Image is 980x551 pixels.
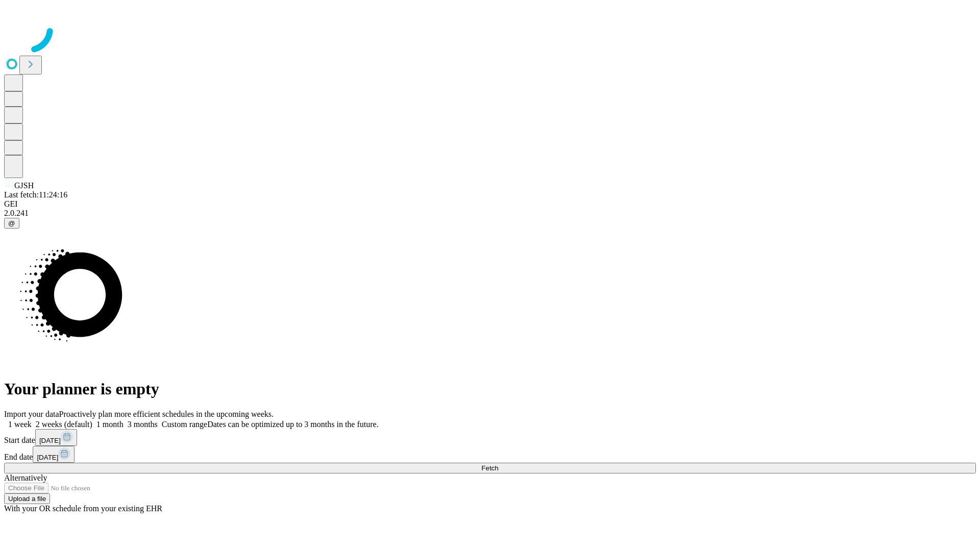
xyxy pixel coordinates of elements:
[33,446,75,463] button: [DATE]
[4,463,976,473] button: Fetch
[207,420,378,429] span: Dates can be optimized up to 3 months in the future.
[59,410,274,418] span: Proactively plan more efficient schedules in the upcoming weeks.
[481,464,498,472] span: Fetch
[4,410,59,418] span: Import your data
[4,504,162,513] span: With your OR schedule from your existing EHR
[8,420,32,429] span: 1 week
[36,420,92,429] span: 2 weeks (default)
[4,446,976,463] div: End date
[4,209,976,218] div: 2.0.241
[14,181,34,190] span: GJSH
[4,429,976,446] div: Start date
[128,420,158,429] span: 3 months
[37,454,58,461] span: [DATE]
[4,473,47,482] span: Alternatively
[162,420,207,429] span: Custom range
[4,190,67,199] span: Last fetch: 11:24:16
[8,219,15,227] span: @
[4,380,976,398] h1: Your planner is empty
[4,493,50,504] button: Upload a file
[4,199,976,209] div: GEI
[4,218,19,229] button: @
[39,437,61,444] span: [DATE]
[35,429,77,446] button: [DATE]
[96,420,124,429] span: 1 month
